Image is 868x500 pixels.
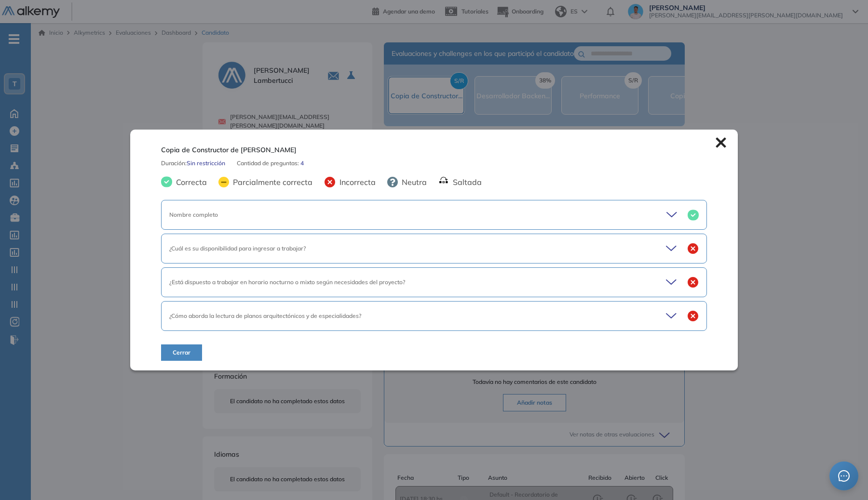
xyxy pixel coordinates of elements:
span: Cantidad de preguntas: [237,159,300,168]
span: ¿Está dispuesto a trabajar en horario nocturno o mixto según necesidades del proyecto? [169,278,405,286]
span: Copia de Constructor de [PERSON_NAME] [161,145,297,155]
span: Saltada [449,176,482,188]
span: Duración : [161,159,187,168]
span: Parcialmente correcta [229,176,312,188]
span: ¿Cómo aborda la lectura de planos arquitectónicos y de especialidades? [169,312,361,319]
span: Incorrecta [336,176,376,188]
span: 4 [300,159,304,168]
span: message [838,470,850,482]
span: Correcta [172,176,207,188]
span: Neutra [398,176,427,188]
span: ¿Cuál es su disponibilidad para ingresar a trabajar? [169,245,306,252]
span: Cerrar [173,348,190,357]
span: Sin restricción [187,159,225,168]
button: Cerrar [161,344,202,361]
span: Nombre completo [169,211,218,218]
